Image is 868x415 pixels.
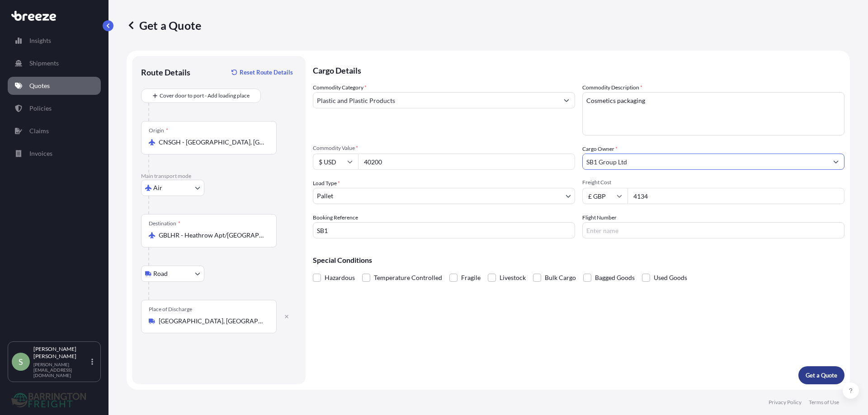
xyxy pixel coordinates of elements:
[313,145,575,152] span: Commodity Value
[8,99,101,117] a: Policies
[141,173,297,180] p: Main transport mode
[8,145,101,163] a: Invoices
[19,357,23,366] span: S
[149,220,180,227] div: Destination
[11,393,86,407] img: organization-logo
[29,81,50,90] p: Quotes
[159,138,265,147] input: Origin
[127,18,201,33] p: Get a Quote
[582,213,617,222] label: Flight Number
[33,345,90,360] p: [PERSON_NAME] [PERSON_NAME]
[769,399,802,406] a: Privacy Policy
[33,362,90,378] p: [PERSON_NAME][EMAIL_ADDRESS][DOMAIN_NAME]
[809,399,839,406] a: Terms of Use
[313,213,358,222] label: Booking Reference
[153,183,162,192] span: Air
[313,92,558,108] input: Select a commodity type
[313,256,844,264] p: Special Conditions
[627,188,844,204] input: Enter amount
[149,127,168,134] div: Origin
[141,89,261,103] button: Cover door to port - Add loading place
[828,154,844,170] button: Show suggestions
[654,271,687,284] span: Used Goods
[227,65,297,79] button: Reset Route Details
[240,68,293,77] p: Reset Route Details
[8,54,101,72] a: Shipments
[159,317,265,326] input: Place of Discharge
[583,154,828,170] input: Full name
[153,269,168,278] span: Road
[500,271,526,284] span: Livestock
[29,126,49,135] p: Claims
[582,83,642,92] label: Commodity Description
[358,154,575,170] input: Type amount
[545,271,576,284] span: Bulk Cargo
[141,67,190,78] p: Route Details
[29,149,52,158] p: Invoices
[461,271,481,284] span: Fragile
[582,179,844,186] span: Freight Cost
[8,77,101,95] a: Quotes
[558,92,575,108] button: Show suggestions
[313,83,367,92] label: Commodity Category
[325,271,355,284] span: Hazardous
[141,266,204,282] button: Select transport
[8,122,101,140] a: Claims
[313,222,575,238] input: Your internal reference
[8,32,101,50] a: Insights
[149,306,192,313] div: Place of Discharge
[29,104,52,113] p: Policies
[29,59,59,68] p: Shipments
[159,231,265,240] input: Destination
[313,56,844,83] p: Cargo Details
[141,180,204,196] button: Select transport
[317,191,333,201] span: Pallet
[595,271,635,284] span: Bagged Goods
[160,91,250,100] span: Cover door to port - Add loading place
[29,36,51,45] p: Insights
[806,371,837,380] p: Get a Quote
[582,222,844,238] input: Enter name
[313,179,340,188] span: Load Type
[798,366,844,384] button: Get a Quote
[313,188,575,204] button: Pallet
[374,271,442,284] span: Temperature Controlled
[582,145,618,154] label: Cargo Owner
